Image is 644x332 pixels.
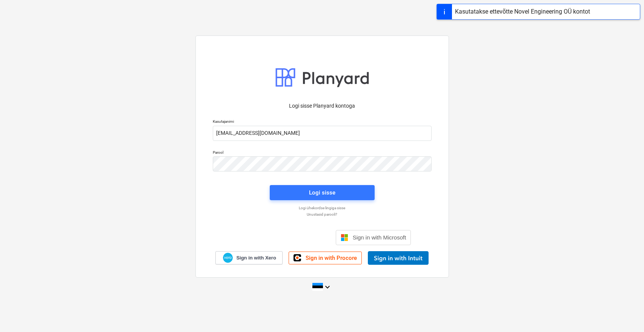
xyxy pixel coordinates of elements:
[270,185,375,200] button: Logi sisse
[215,251,283,264] a: Sign in with Xero
[353,234,406,241] span: Sign in with Microsoft
[323,283,332,292] i: keyboard_arrow_down
[209,212,435,217] a: Unustasid parooli?
[213,102,432,110] p: Logi sisse Planyard kontoga
[223,253,233,263] img: Xero logo
[213,150,432,156] p: Parool
[309,188,335,198] div: Logi sisse
[209,205,435,210] a: Logi ühekordse lingiga sisse
[289,252,362,264] a: Sign in with Procore
[341,234,348,241] img: Microsoft logo
[236,255,276,261] span: Sign in with Xero
[455,7,590,16] div: Kasutatakse ettevõtte Novel Engineering OÜ kontot
[213,119,432,125] p: Kasutajanimi
[306,255,357,261] span: Sign in with Procore
[229,229,334,246] iframe: Sisselogimine Google'i nupu abil
[213,126,432,141] input: Kasutajanimi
